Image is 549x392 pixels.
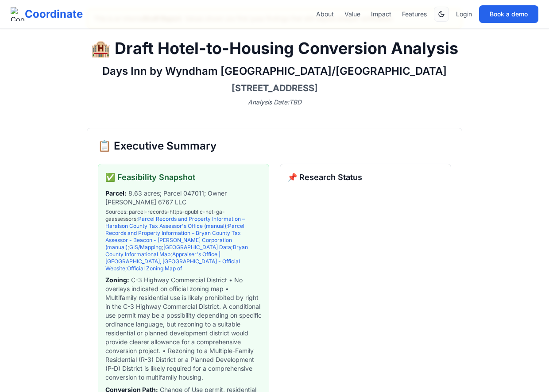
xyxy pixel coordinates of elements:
[25,7,83,21] span: Coordinate
[344,10,360,19] a: Value
[105,189,262,207] span: 8.63 acres; Parcel 047011; Owner [PERSON_NAME] 6767 LLC
[105,244,248,257] span: ;
[105,215,245,229] a: Parcel Records and Property Information – Haralson County Tax Assessor's Office (manual)
[105,276,129,284] strong: Zoning :
[163,244,233,250] span: ;
[87,64,462,78] h2: Days Inn by Wyndham [GEOGRAPHIC_DATA]/[GEOGRAPHIC_DATA]
[105,208,225,222] span: parcel-records-https-qpublic-net-ga-gaassessors ;
[371,10,391,19] a: Impact
[87,39,462,57] h1: 🏨 Draft Hotel-to-Housing Conversion Analysis
[129,244,162,250] a: GIS/Mapping
[87,82,462,94] h3: [STREET_ADDRESS]
[105,215,245,229] span: ;
[11,7,25,21] img: Coordinate
[105,223,244,250] a: Parcel Records and Property Information – Bryan County Tax Assessor - Beacon - [PERSON_NAME] Corp...
[163,244,231,250] a: [GEOGRAPHIC_DATA] Data
[105,276,262,382] span: C-3 Highway Commercial District • No overlays indicated on official zoning map • Multifamily resi...
[434,7,449,22] button: Switch to dark mode
[127,265,182,272] a: Official Zoning Map of
[105,251,240,272] span: ;
[479,5,538,23] button: Book a demo
[287,171,444,184] h3: 📌 Research Status
[129,244,163,250] span: ;
[105,244,248,257] a: Bryan County Informational Map
[316,10,334,19] a: About
[105,251,240,272] a: Appraiser's Office | [GEOGRAPHIC_DATA], [GEOGRAPHIC_DATA] - Official Website
[456,10,472,19] a: Login
[105,171,262,184] h3: ✅ Feasibility Snapshot
[105,208,262,272] span: Sources :
[98,139,451,153] h2: 📋 Executive Summary
[105,223,244,250] span: ;
[105,189,127,197] strong: Parcel :
[402,10,427,19] a: Features
[87,98,462,107] p: Analysis Date: TBD
[11,7,83,21] a: Coordinate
